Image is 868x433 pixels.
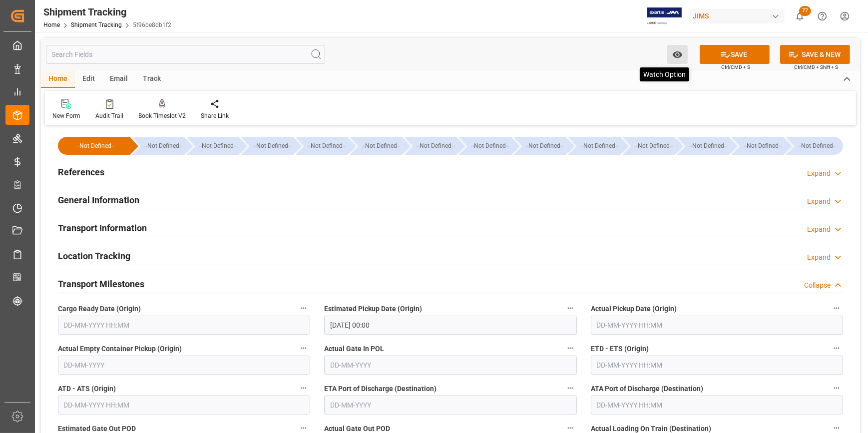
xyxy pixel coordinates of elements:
button: show 77 new notifications [789,5,811,27]
div: New Form [52,111,80,120]
div: --Not Defined-- [459,137,511,155]
h2: Transport Milestones [58,277,144,291]
span: Estimated Pickup Date (Origin) [324,304,422,314]
button: SAVE & NEW [780,45,850,64]
div: Shipment Tracking [43,4,171,19]
button: SAVE [700,45,770,64]
span: ETA Port of Discharge (Destination) [324,384,436,394]
div: Email [102,71,135,88]
div: JIMS [689,9,785,23]
span: Actual Empty Container Pickup (Origin) [58,344,182,354]
input: DD-MM-YYYY HH:MM [591,316,843,335]
button: Actual Pickup Date (Origin) [830,302,843,315]
button: Help Center [811,5,834,27]
span: Actual Gate In POL [324,344,384,354]
div: --Not Defined-- [306,137,348,155]
h2: Transport Information [58,221,147,235]
a: Home [43,21,60,28]
input: DD-MM-YYYY [324,356,576,375]
div: Expand [807,252,831,263]
h2: Location Tracking [58,249,130,263]
button: ETD - ETS (Origin) [830,342,843,355]
input: DD-MM-YYYY [58,356,310,375]
input: DD-MM-YYYY HH:MM [591,396,843,415]
img: Exertis%20JAM%20-%20Email%20Logo.jpg_1722504956.jpg [647,7,682,25]
button: open menu [667,45,688,64]
span: Actual Pickup Date (Origin) [591,304,677,314]
a: Shipment Tracking [71,21,122,28]
div: --Not Defined-- [415,137,456,155]
div: Collapse [804,280,831,291]
input: DD-MM-YYYY HH:MM [58,316,310,335]
div: Track [135,71,168,88]
div: Home [41,71,75,88]
span: ATD - ATS (Origin) [58,384,116,394]
div: --Not Defined-- [142,137,184,155]
div: --Not Defined-- [796,137,838,155]
div: --Not Defined-- [732,137,784,155]
div: --Not Defined-- [296,137,348,155]
div: --Not Defined-- [58,137,130,155]
div: Book Timeslot V2 [138,111,186,120]
input: DD-MM-YYYY HH:MM [58,396,310,415]
div: --Not Defined-- [350,137,402,155]
div: --Not Defined-- [68,137,123,155]
div: --Not Defined-- [633,137,675,155]
div: --Not Defined-- [524,137,566,155]
span: Ctrl/CMD + S [721,63,750,71]
span: ETD - ETS (Origin) [591,344,649,354]
div: --Not Defined-- [241,137,293,155]
div: Audit Trail [95,111,123,120]
div: --Not Defined-- [251,137,293,155]
div: --Not Defined-- [623,137,675,155]
div: --Not Defined-- [677,137,729,155]
button: Cargo Ready Date (Origin) [297,302,310,315]
div: --Not Defined-- [568,137,620,155]
input: Search Fields [46,45,325,64]
input: DD-MM-YYYY [324,396,576,415]
div: --Not Defined-- [687,137,729,155]
span: Ctrl/CMD + Shift + S [794,63,838,71]
h2: General Information [58,193,139,207]
span: 77 [799,6,811,16]
div: --Not Defined-- [469,137,511,155]
div: Edit [75,71,102,88]
input: DD-MM-YYYY HH:MM [591,356,843,375]
span: ATA Port of Discharge (Destination) [591,384,703,394]
button: Actual Empty Container Pickup (Origin) [297,342,310,355]
div: --Not Defined-- [514,137,566,155]
div: --Not Defined-- [360,137,402,155]
div: --Not Defined-- [786,137,843,155]
button: ETA Port of Discharge (Destination) [564,382,577,395]
div: Expand [807,224,831,235]
div: --Not Defined-- [132,137,184,155]
button: Estimated Pickup Date (Origin) [564,302,577,315]
div: Expand [807,168,831,179]
button: Actual Gate In POL [564,342,577,355]
div: Share Link [201,111,229,120]
div: Expand [807,196,831,207]
div: --Not Defined-- [405,137,456,155]
div: --Not Defined-- [197,137,239,155]
button: JIMS [689,6,789,25]
input: DD-MM-YYYY HH:MM [324,316,576,335]
div: --Not Defined-- [187,137,239,155]
div: --Not Defined-- [578,137,620,155]
button: ATA Port of Discharge (Destination) [830,382,843,395]
button: ATD - ATS (Origin) [297,382,310,395]
span: Cargo Ready Date (Origin) [58,304,141,314]
h2: References [58,165,104,179]
div: --Not Defined-- [742,137,784,155]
